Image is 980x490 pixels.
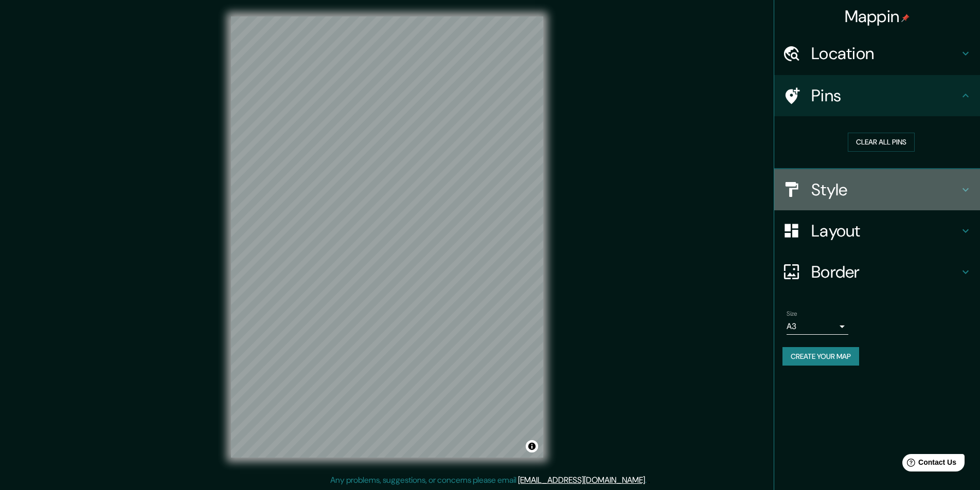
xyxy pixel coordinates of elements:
[845,6,910,27] h4: Mappin
[774,169,980,210] div: Style
[811,262,959,282] h4: Border
[774,75,980,116] div: Pins
[782,347,859,366] button: Create your map
[888,450,969,479] iframe: Help widget launcher
[811,43,959,64] h4: Location
[231,16,543,458] canvas: Map
[774,33,980,74] div: Location
[811,179,959,200] h4: Style
[901,14,910,22] img: pin-icon.png
[848,133,915,152] button: Clear all pins
[330,474,647,486] p: Any problems, suggestions, or concerns please email .
[787,309,797,318] label: Size
[518,475,645,485] a: [EMAIL_ADDRESS][DOMAIN_NAME]
[811,221,959,241] h4: Layout
[774,251,980,293] div: Border
[774,210,980,251] div: Layout
[787,318,848,335] div: A3
[811,85,959,106] h4: Pins
[526,440,538,452] button: Toggle attribution
[648,474,650,486] div: .
[647,474,648,486] div: .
